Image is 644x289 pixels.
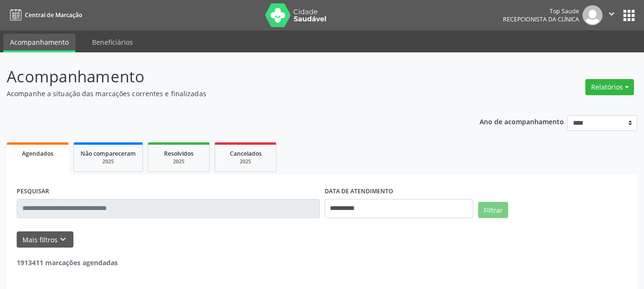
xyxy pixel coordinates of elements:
[621,7,637,24] button: apps
[17,231,73,248] button: Mais filtroskeyboard_arrow_down
[325,184,393,199] label: DATA DE ATENDIMENTO
[478,202,508,218] button: Filtrar
[585,79,634,95] button: Relatórios
[85,34,140,50] a: Beneficiários
[164,149,194,158] span: Resolvidos
[81,149,136,158] span: Não compareceram
[58,234,68,245] i: keyboard_arrow_down
[155,158,203,165] div: 2025
[7,7,82,23] a: Central de Marcação
[81,158,136,165] div: 2025
[17,184,49,199] label: PESQUISAR
[503,7,579,15] div: Top Saude
[7,65,448,89] p: Acompanhamento
[222,158,269,165] div: 2025
[480,115,564,127] p: Ano de acompanhamento
[3,34,75,52] a: Acompanhamento
[17,258,118,267] strong: 1913411 marcações agendadas
[22,149,53,158] span: Agendados
[503,15,579,23] span: Recepcionista da clínica
[583,5,603,25] img: img
[230,149,262,158] span: Cancelados
[603,5,621,25] button: 
[7,89,448,99] p: Acompanhe a situação das marcações correntes e finalizadas
[25,11,82,19] span: Central de Marcação
[606,9,617,19] i: 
